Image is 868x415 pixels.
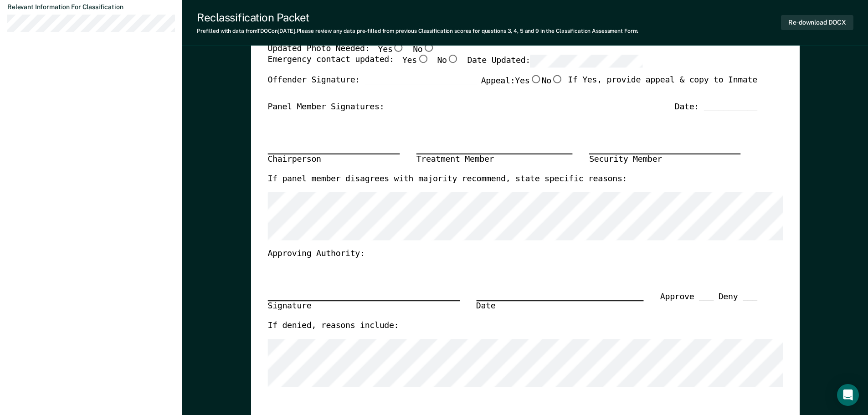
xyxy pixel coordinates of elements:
div: Date: ___________ [674,102,757,113]
input: No [551,75,563,83]
input: Yes [529,75,541,83]
label: Date Updated: [467,55,642,68]
div: Signature [267,301,459,313]
dt: Relevant Information For Classification [7,3,175,11]
input: No [447,55,458,63]
label: Yes [515,75,541,87]
div: Panel Member Signatures: [267,102,384,113]
div: Prefilled with data from TDOC on [DATE] . Please review any data pre-filled from previous Classif... [197,28,638,34]
input: Yes [392,43,404,51]
button: Re-download DOCX [781,15,853,30]
div: Approving Authority: [267,248,757,259]
div: Security Member [589,154,740,166]
input: Yes [416,55,428,63]
label: If denied, reasons include: [267,321,399,332]
div: Emergency contact updated: [267,55,642,75]
label: Appeal: [481,75,563,94]
input: No [422,43,434,51]
label: Yes [378,43,404,55]
label: Yes [402,55,428,68]
div: Approve ___ Deny ___ [660,292,757,321]
input: Date Updated: [530,55,642,68]
div: Updated Photo Needed: [267,43,434,55]
label: No [413,43,435,55]
div: Chairperson [267,154,400,166]
div: Reclassification Packet [197,11,638,24]
div: Treatment Member [416,154,572,166]
label: No [541,75,563,87]
div: Date [476,301,643,313]
div: Offender Signature: _______________________ If Yes, provide appeal & copy to Inmate [267,75,757,102]
label: If panel member disagrees with majority recommend, state specific reasons: [267,174,627,185]
label: No [437,55,459,68]
div: Open Intercom Messenger [837,384,859,406]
